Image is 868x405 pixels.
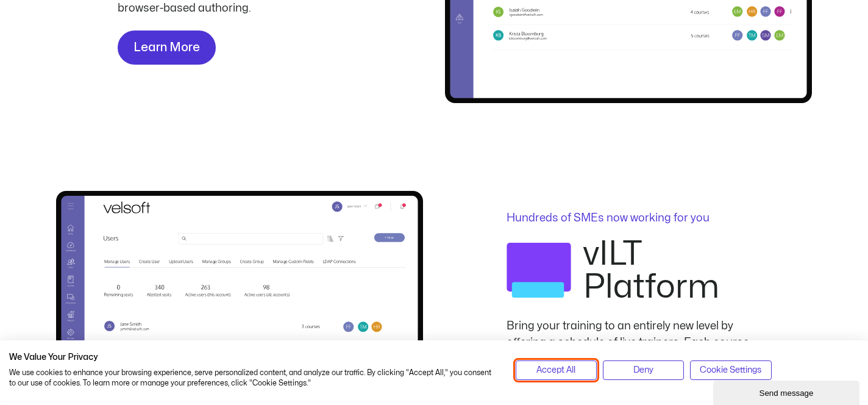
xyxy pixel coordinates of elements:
[603,360,684,380] button: Deny all cookies
[118,30,216,65] a: Learn More
[633,364,653,377] span: Deny
[507,318,750,400] p: Bring your training to an entirely new level by offering a schedule of live trainers. Each course...
[507,213,750,224] p: Hundreds of SMEs now working for you
[583,238,750,304] h2: vILT Platform
[713,378,862,405] iframe: chat widget
[690,360,771,380] button: Adjust cookie preferences
[9,368,497,389] p: We use cookies to enhance your browsing experience, serve personalized content, and analyze our t...
[9,352,497,363] h2: We Value Your Privacy
[133,38,200,57] span: Learn More
[516,360,597,380] button: Accept all cookies
[700,364,761,377] span: Cookie Settings
[536,364,575,377] span: Accept All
